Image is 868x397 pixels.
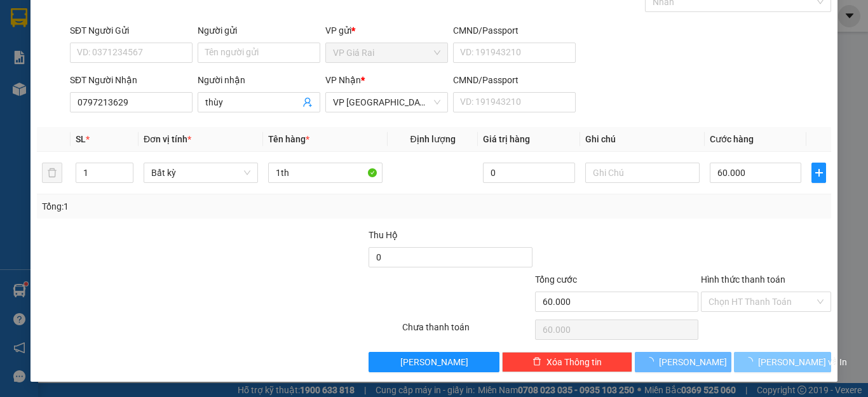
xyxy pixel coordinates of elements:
div: Người gửi [198,24,320,37]
span: VP Nhận [325,75,361,85]
button: plus [811,163,826,183]
span: Thu Hộ [369,230,398,240]
span: VP Sài Gòn [333,93,440,112]
span: Tổng cước [535,274,577,285]
button: [PERSON_NAME] [369,352,499,372]
th: Ghi chú [580,127,705,152]
span: Xóa Thông tin [546,355,602,369]
div: SĐT Người Nhận [70,73,193,87]
span: [PERSON_NAME] [400,355,468,369]
label: Hình thức thanh toán [701,274,785,285]
input: Ghi Chú [585,163,700,183]
button: delete [42,163,62,183]
span: VP Giá Rai [333,43,440,62]
input: VD: Bàn, Ghế [268,163,383,183]
span: [PERSON_NAME] [659,355,727,369]
button: [PERSON_NAME] và In [734,352,831,372]
div: SĐT Người Gửi [70,24,193,37]
span: Đơn vị tính [144,134,191,144]
div: Chưa thanh toán [401,320,534,342]
span: Cước hàng [710,134,754,144]
span: Giá trị hàng [483,134,530,144]
div: Người nhận [198,73,320,87]
div: CMND/Passport [453,24,576,37]
button: [PERSON_NAME] [635,352,732,372]
span: Định lượng [410,134,455,144]
span: user-add [302,97,313,107]
span: SL [76,134,86,144]
div: Tổng: 1 [42,199,336,213]
span: loading [645,357,659,366]
span: loading [744,357,758,366]
div: CMND/Passport [453,73,576,87]
span: plus [812,168,825,178]
button: deleteXóa Thông tin [502,352,632,372]
span: delete [532,357,541,367]
span: [PERSON_NAME] và In [758,355,847,369]
input: 0 [483,163,574,183]
span: Tên hàng [268,134,309,144]
div: VP gửi [325,24,448,37]
span: Bất kỳ [151,163,250,182]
